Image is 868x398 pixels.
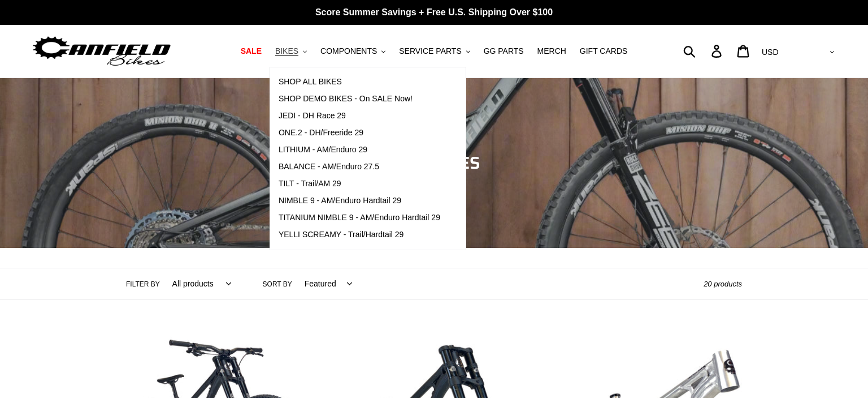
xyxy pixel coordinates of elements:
[279,230,404,239] span: YELLI SCREAMY - Trail/Hardtail 29
[235,44,267,59] a: SALE
[275,46,298,56] span: BIKES
[279,145,367,155] span: LITHIUM - AM/Enduro 29
[270,159,449,176] a: BALANCE - AM/Enduro 27.5
[270,74,449,91] a: SHOP ALL BIKES
[704,280,742,288] span: 20 products
[532,44,572,59] a: MERCH
[315,44,391,59] button: COMPONENTS
[279,213,440,222] span: TITANIUM NIMBLE 9 - AM/Enduro Hardtail 29
[241,46,262,56] span: SALE
[279,162,379,172] span: BALANCE - AM/Enduro 27.5
[270,209,449,226] a: TITANIUM NIMBLE 9 - AM/Enduro Hardtail 29
[270,142,449,159] a: LITHIUM - AM/Enduro 29
[279,196,401,206] span: NIMBLE 9 - AM/Enduro Hardtail 29
[279,128,363,138] span: ONE.2 - DH/Freeride 29
[484,46,524,56] span: GG PARTS
[263,279,292,289] label: Sort by
[399,46,461,56] span: SERVICE PARTS
[478,44,530,59] a: GG PARTS
[31,33,172,69] img: Canfield Bikes
[580,46,628,56] span: GIFT CARDS
[270,226,449,243] a: YELLI SCREAMY - Trail/Hardtail 29
[537,46,566,56] span: MERCH
[279,94,413,104] span: SHOP DEMO BIKES - On SALE Now!
[279,179,341,189] span: TILT - Trail/AM 29
[126,279,160,289] label: Filter by
[689,38,718,63] input: Search
[279,111,346,121] span: JEDI - DH Race 29
[270,176,449,192] a: TILT - Trail/AM 29
[270,44,313,59] button: BIKES
[574,44,633,59] a: GIFT CARDS
[270,91,449,108] a: SHOP DEMO BIKES - On SALE Now!
[270,108,449,125] a: JEDI - DH Race 29
[393,44,475,59] button: SERVICE PARTS
[320,46,377,56] span: COMPONENTS
[279,77,342,87] span: SHOP ALL BIKES
[270,125,449,142] a: ONE.2 - DH/Freeride 29
[270,192,449,209] a: NIMBLE 9 - AM/Enduro Hardtail 29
